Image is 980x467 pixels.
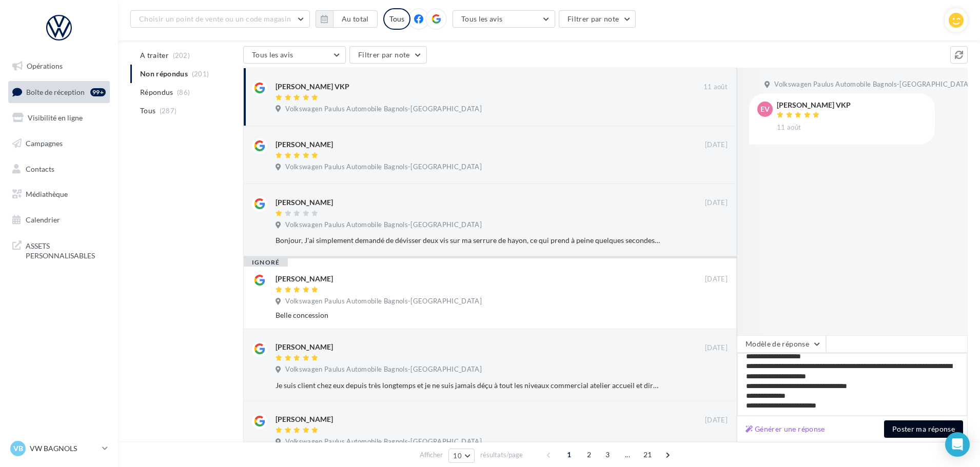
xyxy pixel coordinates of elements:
button: Tous les avis [453,10,555,28]
a: Médiathèque [6,184,112,205]
div: [PERSON_NAME] VKP [276,82,349,92]
div: ignoré [244,258,288,267]
div: 99+ [90,88,106,96]
span: [DATE] [705,343,728,353]
a: Calendrier [6,209,112,231]
span: (287) [160,107,177,115]
div: Belle concession [276,310,728,320]
span: Volkswagen Paulus Automobile Bagnols-[GEOGRAPHIC_DATA] [285,105,482,114]
span: 21 [639,446,656,463]
span: Contacts [26,164,54,173]
span: Calendrier [26,215,60,224]
button: Tous les avis [243,46,346,64]
span: Médiathèque [26,190,68,198]
span: Volkswagen Paulus Automobile Bagnols-[GEOGRAPHIC_DATA] [285,163,482,172]
div: [PERSON_NAME] [276,274,333,284]
span: Tous les avis [252,50,293,59]
span: Afficher [420,450,443,460]
span: Boîte de réception [26,87,85,96]
span: Tous les avis [461,14,503,23]
div: Tous [383,8,410,30]
span: [DATE] [705,275,728,284]
div: [PERSON_NAME] [276,342,333,352]
span: A traiter [140,50,169,60]
a: VB VW BAGNOLS [8,439,110,458]
div: Open Intercom Messenger [945,432,970,457]
span: (202) [173,51,190,59]
span: résultats/page [480,450,523,460]
button: Au total [316,10,378,28]
button: Choisir un point de vente ou un code magasin [130,10,310,28]
div: [PERSON_NAME] [276,414,333,424]
span: Visibilité en ligne [28,113,83,122]
span: Volkswagen Paulus Automobile Bagnols-[GEOGRAPHIC_DATA] [285,297,482,306]
a: Campagnes [6,133,112,154]
span: Volkswagen Paulus Automobile Bagnols-[GEOGRAPHIC_DATA] [774,80,971,89]
button: Modèle de réponse [737,335,826,353]
a: Opérations [6,55,112,77]
span: Volkswagen Paulus Automobile Bagnols-[GEOGRAPHIC_DATA] [285,220,482,230]
span: [DATE] [705,198,728,208]
div: Bonjour, J'ai simplement demandé de dévisser deux vis sur ma serrure de hayon, ce qui prend à pei... [276,235,661,246]
span: EV [760,104,770,114]
span: [DATE] [705,140,728,150]
a: Visibilité en ligne [6,107,112,129]
span: VB [13,443,23,454]
span: Choisir un point de vente ou un code magasin [139,14,291,23]
span: 3 [599,446,616,463]
span: Volkswagen Paulus Automobile Bagnols-[GEOGRAPHIC_DATA] [285,437,482,446]
span: 2 [581,446,597,463]
button: 10 [448,449,475,463]
span: 11 août [703,83,728,92]
span: Opérations [27,62,63,70]
span: 1 [561,446,577,463]
p: VW BAGNOLS [30,443,98,454]
span: Volkswagen Paulus Automobile Bagnols-[GEOGRAPHIC_DATA] [285,365,482,374]
span: ASSETS PERSONNALISABLES [26,239,106,261]
button: Au total [333,10,378,28]
div: [PERSON_NAME] VKP [777,101,851,109]
button: Filtrer par note [559,10,636,28]
span: 11 août [777,123,801,132]
span: Campagnes [26,139,63,148]
span: Tous [140,106,155,116]
button: Générer une réponse [741,423,829,435]
div: [PERSON_NAME] [276,197,333,208]
div: [PERSON_NAME] [276,139,333,150]
a: Contacts [6,158,112,180]
a: Boîte de réception99+ [6,81,112,103]
button: Poster ma réponse [884,420,963,438]
span: Répondus [140,87,173,97]
span: (86) [177,88,190,96]
div: Je suis client chez eux depuis très longtemps et je ne suis jamais déçu à tout les niveaux commer... [276,380,661,391]
span: [DATE] [705,416,728,425]
button: Filtrer par note [349,46,427,64]
a: ASSETS PERSONNALISABLES [6,235,112,265]
span: 10 [453,452,462,460]
span: ... [619,446,636,463]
